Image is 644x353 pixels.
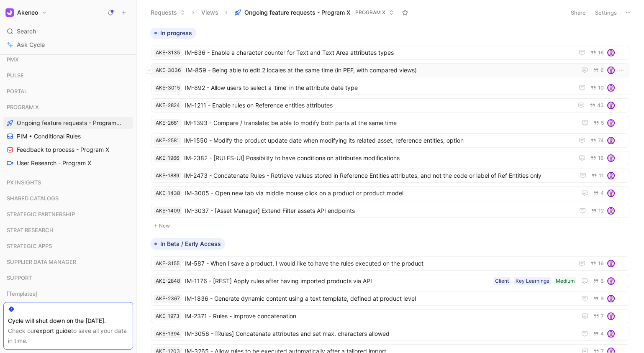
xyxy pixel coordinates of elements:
div: AKE-2824 [156,101,180,110]
button: 16 [589,153,606,163]
button: 11 [590,171,606,180]
img: avatar [608,50,614,56]
div: In progressNew [147,27,634,231]
a: PIM • Conditional Rules [3,130,133,143]
span: PULSE [7,71,24,79]
span: 11 [599,173,604,178]
span: IM-1550 - Modify the product update date when modifying its related asset, reference entities, op... [184,136,570,146]
span: PX INSIGHTS [7,178,41,187]
a: AKE-2367IM-1836 - Generate dynamic content using a text template, defined at product level9avatar [151,292,629,306]
button: Ongoing feature requests - Program XPROGRAM X [231,6,398,19]
span: Ongoing feature requests - Program X [244,8,350,17]
span: 5 [601,120,604,125]
span: STRAT RESEARCH [7,226,54,234]
a: AKE-1966IM-2382 - [RULES-UI] Possibility to have conditions on attributes modifications16avatar [151,151,629,165]
div: AKE-2367 [156,294,180,303]
div: STRATEGIC PARTNERSHIP [3,208,133,220]
button: 4 [591,189,606,198]
button: 9 [591,294,606,303]
button: 43 [588,101,606,110]
div: AKE-3036 [156,66,181,74]
button: 16 [589,259,606,268]
div: SUPPLIER DATA MANAGER [3,256,133,271]
button: New [150,221,630,231]
button: In progress [150,27,196,39]
div: PMX [3,53,133,68]
img: avatar [608,278,614,284]
span: 16 [598,50,604,55]
span: User Research - Program X [17,159,91,167]
span: Search [17,26,36,36]
div: STRATEGIC PARTNERSHIP [3,208,133,223]
span: 16 [598,156,604,161]
a: AKE-3135IM-636 - Enable a character counter for Text and Text Area attributes types16avatar [151,46,629,60]
div: AKE-1889 [156,171,179,180]
div: AKE-3135 [156,49,180,57]
div: PULSE [3,69,133,84]
div: AKE-1973 [156,312,180,320]
a: AKE-2681IM-1393 - Compare / translate: be able to modify both parts at the same time5avatar [151,116,629,130]
span: IM-3056 - [Rules] Concatenate attributes and set max. characters allowed [185,329,573,339]
span: 74 [598,138,604,143]
a: AKE-3155IM-587 - When I save a product, I would like to have the rules executed on the product16a... [151,256,629,271]
img: avatar [608,261,614,266]
a: AKE-1438IM-3005 - Open new tab via middle mouse click on a product or product model4avatar [151,186,629,200]
a: AKE-1973IM-2371 - Rules - improve concatenation7avatar [151,309,629,323]
div: Search [3,25,133,38]
span: 6 [600,279,604,284]
button: 6 [591,66,606,75]
div: STRAT RESEARCH [3,224,133,236]
button: 7 [592,312,606,321]
div: SUPPLIER DATA MANAGER [3,256,133,268]
span: IM-892 - Allow users to select a 'time' in the attribute date type [185,83,570,93]
div: PMX [3,53,133,66]
div: PX INSIGHTS [3,176,133,189]
a: AKE-2581IM-1550 - Modify the product update date when modifying its related asset, reference enti... [151,133,629,148]
img: avatar [608,138,614,143]
div: PX INSIGHTS [3,176,133,191]
span: SUPPORT [7,274,32,282]
button: 10 [589,83,606,92]
span: IM-1176 - [REST] Apply rules after having imported products via API [185,276,490,286]
span: 9 [600,296,604,301]
span: Ongoing feature requests - Program X [17,119,121,127]
span: STRATEGIC PARTNERSHIP [7,210,75,218]
div: [Templates] [3,287,133,300]
img: avatar [608,120,614,126]
span: IM-636 - Enable a character counter for Text and Text Area attributes types [185,48,570,58]
span: IM-587 - When I save a product, I would like to have the rules executed on the product [185,258,570,269]
span: 10 [598,85,604,90]
span: Ask Cycle [17,40,45,50]
a: Ongoing feature requests - Program X [3,117,133,129]
span: PMX [7,55,19,64]
span: [Templates] [7,289,38,298]
a: AKE-1394IM-3056 - [Rules] Concatenate attributes and set max. characters allowed4avatar [151,327,629,341]
span: PROGRAM X [355,8,385,17]
span: IM-3037 - [Asset Manager] Extend Filter assets API endpoints [185,206,571,216]
img: avatar [608,296,614,302]
div: Medium [556,277,575,285]
button: Views [198,6,222,19]
div: PROGRAM XOngoing feature requests - Program XPIM • Conditional RulesFeedback to process - Program... [3,101,133,169]
div: AKE-3015 [156,84,180,92]
div: Client [495,277,509,285]
div: SUPPORT [3,271,133,284]
span: 6 [600,68,604,73]
a: Ask Cycle [3,38,133,51]
a: AKE-1409IM-3037 - [Asset Manager] Extend Filter assets API endpoints12avatar [151,204,629,218]
div: [Templates] [3,287,133,302]
button: Share [567,7,590,18]
span: In Beta / Early Access [160,240,221,248]
span: 4 [600,191,604,196]
button: 74 [589,136,606,145]
div: STRATEGIC APPS [3,240,133,255]
div: AKE-2848 [156,277,180,285]
span: IM-2473 - Concatenate Rules - Retrieve values stored in Reference Entities attributes, and not th... [184,171,571,181]
div: SHARED CATALOGS [3,192,133,207]
a: User Research - Program X [3,157,133,169]
div: AKE-1966 [156,154,179,162]
span: PORTAL [7,87,27,95]
div: Check our to save all your data in time. [8,326,128,346]
button: AkeneoAkeneo [3,7,49,18]
span: Feedback to process - Program X [17,146,109,154]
